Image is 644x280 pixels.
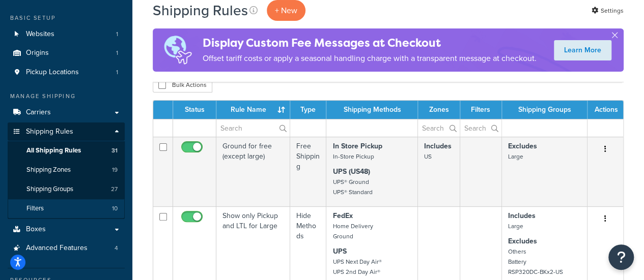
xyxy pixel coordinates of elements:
[508,210,536,221] strong: Includes
[460,101,502,119] th: Filters
[116,30,118,39] span: 1
[554,40,611,60] a: Learn More
[111,146,118,155] span: 31
[203,35,537,51] h4: Display Custom Fee Messages at Checkout
[216,101,290,119] th: Rule Name : activate to sort column ascending
[216,137,290,206] td: Ground for free (except large)
[116,68,118,77] span: 1
[8,239,125,258] li: Advanced Features
[460,119,501,137] input: Search
[116,49,118,57] span: 1
[8,122,125,141] a: Shipping Rules
[8,103,125,122] a: Carriers
[26,225,46,234] span: Boxes
[8,14,125,22] div: Basic Setup
[26,185,73,194] span: Shipping Groups
[332,246,346,257] strong: UPS
[8,180,125,199] li: Shipping Groups
[8,180,125,199] a: Shipping Groups 27
[26,204,44,213] span: Filters
[326,101,418,119] th: Shipping Methods
[332,222,373,241] small: Home Delivery Ground
[332,177,372,197] small: UPS® Ground UPS® Standard
[153,28,203,72] img: duties-banner-06bc72dcb5fe05cb3f9472aba00be2ae8eb53ab6f0d8bb03d382ba314ac3c341.png
[508,247,563,276] small: Others Battery RSP320DC-BKx2-US
[508,141,537,151] strong: Excludes
[424,152,432,161] small: US
[26,146,81,155] span: All Shipping Rules
[8,44,125,63] li: Origins
[26,49,49,57] span: Origins
[8,25,125,44] a: Websites 1
[332,210,352,221] strong: FedEx
[26,128,73,136] span: Shipping Rules
[8,239,125,258] a: Advanced Features 4
[508,152,523,161] small: Large
[8,44,125,63] a: Origins 1
[8,199,125,218] li: Filters
[8,63,125,82] li: Pickup Locations
[332,257,381,276] small: UPS Next Day Air® UPS 2nd Day Air®
[502,101,587,119] th: Shipping Groups
[203,51,537,66] p: Offset tariff costs or apply a seasonal handling charge with a transparent message at checkout.
[115,244,118,253] span: 4
[8,63,125,82] a: Pickup Locations 1
[153,1,248,20] h1: Shipping Rules
[112,204,118,213] span: 10
[8,122,125,219] li: Shipping Rules
[26,30,54,39] span: Websites
[587,101,623,119] th: Actions
[111,185,118,194] span: 27
[8,141,125,160] li: All Shipping Rules
[418,119,459,137] input: Search
[26,68,79,77] span: Pickup Locations
[290,137,327,206] td: Free Shipping
[508,236,537,246] strong: Excludes
[112,166,118,174] span: 19
[8,161,125,179] li: Shipping Zones
[26,166,71,174] span: Shipping Zones
[8,161,125,179] a: Shipping Zones 19
[608,244,634,270] button: Open Resource Center
[26,108,51,117] span: Carriers
[8,220,125,239] a: Boxes
[332,166,370,177] strong: UPS (US48)
[173,101,216,119] th: Status
[290,101,327,119] th: Type
[424,141,452,151] strong: Includes
[592,4,624,18] a: Settings
[8,141,125,160] a: All Shipping Rules 31
[26,244,88,253] span: Advanced Features
[216,119,290,137] input: Search
[8,25,125,44] li: Websites
[8,199,125,218] a: Filters 10
[508,222,523,231] small: Large
[332,152,374,161] small: In-Store Pickup
[418,101,460,119] th: Zones
[153,77,212,92] button: Bulk Actions
[8,92,125,101] div: Manage Shipping
[332,141,382,151] strong: In Store Pickup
